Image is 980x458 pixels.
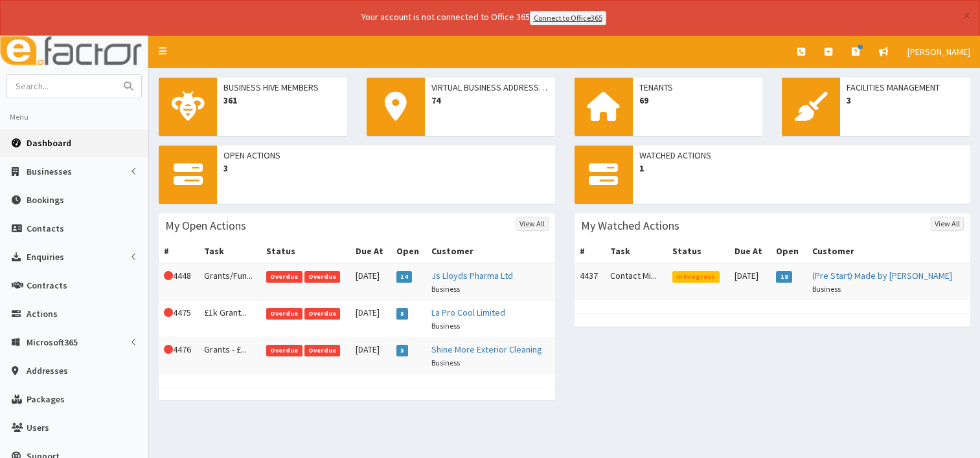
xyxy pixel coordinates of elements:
span: Virtual Business Addresses [431,81,549,94]
a: View All [516,217,549,231]
h3: My Open Actions [165,220,246,232]
span: Microsoft365 [27,336,78,348]
span: Enquiries [27,251,64,263]
span: 3 [223,162,549,175]
th: Open [771,239,806,263]
span: Open Actions [223,149,549,162]
a: Js Lloyds Pharma Ltd [431,270,513,281]
span: 18 [776,271,792,283]
small: Business [431,321,460,331]
span: Contacts [27,223,64,234]
span: 14 [396,271,413,283]
th: Customer [807,239,970,263]
span: 1 [639,162,964,175]
td: [DATE] [350,300,391,337]
th: # [575,239,606,263]
span: 69 [639,94,757,107]
td: [DATE] [350,337,391,374]
a: La Pro Cool Limited [431,307,505,318]
span: 3 [847,94,964,107]
th: Status [261,239,350,263]
span: Businesses [27,166,72,177]
a: View All [931,217,964,231]
th: Customer [426,239,555,263]
small: Business [812,284,841,294]
span: Tenants [639,81,757,94]
span: Overdue [266,345,302,356]
small: Business [431,358,460,367]
i: This Action is overdue! [164,271,173,280]
span: Addresses [27,365,68,376]
button: × [963,9,970,23]
td: 4437 [575,263,606,300]
td: Grants - £... [199,337,262,374]
div: Your account is not connected to Office 365 [105,10,863,25]
span: Users [27,422,49,433]
th: Task [199,239,262,263]
small: Business [431,284,460,294]
th: Status [667,239,729,263]
h3: My Watched Actions [581,220,679,232]
span: Dashboard [27,137,71,149]
span: In Progress [672,271,720,283]
span: Overdue [304,345,341,356]
th: Due At [729,239,771,263]
a: Connect to Office365 [530,11,606,25]
span: 5 [396,308,409,320]
td: 4448 [159,263,199,301]
td: £1k Grant... [199,300,262,337]
td: [DATE] [729,263,771,300]
td: Contact Mi... [605,263,667,300]
span: Facilities Management [847,81,964,94]
th: # [159,239,199,263]
th: Due At [350,239,391,263]
span: Overdue [266,308,302,320]
a: (Pre Start) Made by [PERSON_NAME] [812,270,952,281]
i: This Action is overdue! [164,345,173,354]
span: Packages [27,393,65,405]
span: Actions [27,308,58,320]
span: Overdue [266,271,302,283]
input: Search... [7,75,116,98]
span: Business Hive Members [223,81,341,94]
span: Watched Actions [639,149,964,162]
a: [PERSON_NAME] [898,36,980,68]
span: Bookings [27,194,64,206]
td: 4476 [159,337,199,374]
td: 4475 [159,300,199,337]
span: 361 [223,94,341,107]
th: Open [391,239,426,263]
span: 74 [431,94,549,107]
span: Overdue [304,271,341,283]
a: Shine More Exterior Cleaning [431,343,542,355]
span: Contracts [27,279,67,291]
span: [PERSON_NAME] [907,46,970,58]
td: Grants/Fun... [199,263,262,301]
td: [DATE] [350,263,391,301]
i: This Action is overdue! [164,308,173,317]
span: 5 [396,345,409,356]
th: Task [605,239,667,263]
span: Overdue [304,308,341,320]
